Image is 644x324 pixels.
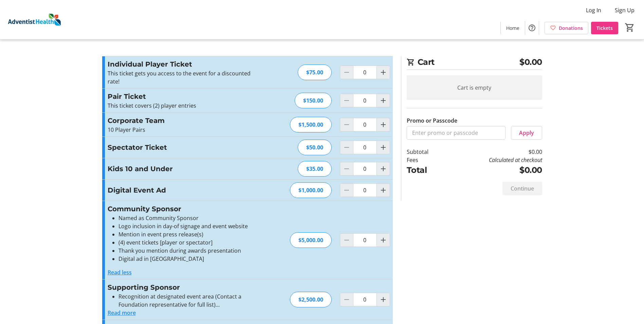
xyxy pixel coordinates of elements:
div: $1,000.00 [290,182,332,198]
input: Digital Event Ad Quantity [353,183,377,197]
input: Pair Ticket Quantity [353,94,377,107]
h3: Supporting Sponsor [108,282,256,292]
button: Increment by one [377,184,390,197]
div: $50.00 [298,140,332,155]
input: Enter promo or passcode [407,126,505,140]
button: Read more [108,309,136,317]
a: Tickets [591,22,618,34]
li: Named as Community Sponsor [118,214,256,222]
p: This ticket covers (2) player entries [108,102,256,110]
h3: Corporate Team [108,115,256,126]
div: $35.00 [298,161,332,177]
input: Kids 10 and Under Quantity [353,162,377,176]
h3: Individual Player Ticket [108,59,256,69]
span: Home [506,24,519,32]
button: Increment by one [377,118,390,131]
li: Thank you mention during awards presentation [118,247,256,255]
h3: Pair Ticket [108,91,256,102]
button: Increment by one [377,94,390,107]
div: $75.00 [298,65,332,80]
div: Cart is empty [407,75,542,100]
button: Increment by one [377,162,390,175]
li: Mention in event press release(s) [118,230,256,238]
h2: Cart [407,56,542,70]
div: $150.00 [295,93,332,108]
button: Increment by one [377,293,390,306]
span: Donations [559,24,583,32]
td: Total [407,164,446,176]
h3: Spectator Ticket [108,142,256,152]
td: Calculated at checkout [446,156,542,164]
button: Cart [624,21,636,34]
li: (4) event tickets [player or spectator] [118,238,256,247]
button: Read less [108,268,132,276]
input: Corporate Team Quantity [353,118,377,131]
span: Log In [586,6,601,14]
div: $5,000.00 [290,232,332,248]
button: Help [525,21,539,35]
span: Sign Up [615,6,634,14]
h3: Kids 10 and Under [108,164,256,174]
td: $0.00 [446,164,542,176]
li: Logo inclusion in day-of signage and event website [118,222,256,230]
span: Apply [519,129,534,137]
a: Donations [545,22,588,34]
div: This ticket gets you access to the event for a discounted rate! [108,69,256,86]
h3: Digital Event Ad [108,185,256,195]
span: $0.00 [519,56,542,68]
li: Recognition at designated event area (Contact a Foundation representative for full list) [118,292,256,309]
input: Supporting Sponsor Quantity [353,293,377,306]
button: Increment by one [377,66,390,79]
div: $2,500.00 [290,292,332,307]
img: Adventist Health's Logo [4,3,65,37]
button: Log In [581,5,607,16]
h3: Community Sponsor [108,204,256,214]
li: Digital ad in [GEOGRAPHIC_DATA] [118,255,256,263]
input: Community Sponsor Quantity [353,233,377,247]
div: $1,500.00 [290,117,332,132]
span: Tickets [596,24,613,32]
button: Increment by one [377,234,390,247]
input: Spectator Ticket Quantity [353,141,377,154]
td: Subtotal [407,148,446,156]
input: Individual Player Ticket Quantity [353,66,377,79]
a: Home [501,22,525,34]
p: 10 Player Pairs [108,126,256,134]
label: Promo or Passcode [407,116,457,125]
button: Increment by one [377,141,390,154]
td: Fees [407,156,446,164]
button: Sign Up [609,5,640,16]
td: $0.00 [446,148,542,156]
button: Apply [511,126,542,140]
